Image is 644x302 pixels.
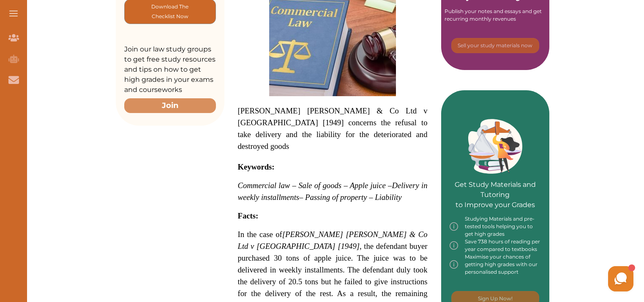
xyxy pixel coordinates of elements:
[238,106,428,151] span: [PERSON_NAME] [PERSON_NAME] & Co Ltd v [GEOGRAPHIC_DATA] [1949] concerns the refusal to take deli...
[450,156,541,210] p: Get Study Materials and Tutoring to Improve your Grades
[299,193,401,202] span: – Passing of property – Liability
[238,211,259,220] strong: Facts:
[450,215,458,238] img: info-img
[238,162,275,171] strong: Keywords:
[451,38,539,53] button: [object Object]
[124,44,216,95] p: Join our law study groups to get free study resources and tips on how to get high grades in your ...
[450,238,541,253] div: Save 738 hours of reading per year compared to textbooks
[458,42,532,49] p: Sell your study materials now
[445,8,546,23] div: Publish your notes and essays and get recurring monthly revenues
[238,181,392,190] span: Commercial law – Sale of goods – Apple juice –
[142,2,199,22] p: Download The Checklist Now
[450,238,458,253] img: info-img
[468,119,522,174] img: Green card image
[450,253,541,276] div: Maximise your chances of getting high grades with our personalised support
[238,230,428,251] span: [PERSON_NAME] [PERSON_NAME] & Co Ltd v [GEOGRAPHIC_DATA] [1949]
[450,215,541,238] div: Studying Materials and pre-tested tools helping you to get high grades
[450,253,458,276] img: info-img
[124,98,216,113] button: Join
[606,264,636,294] iframe: HelpCrunch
